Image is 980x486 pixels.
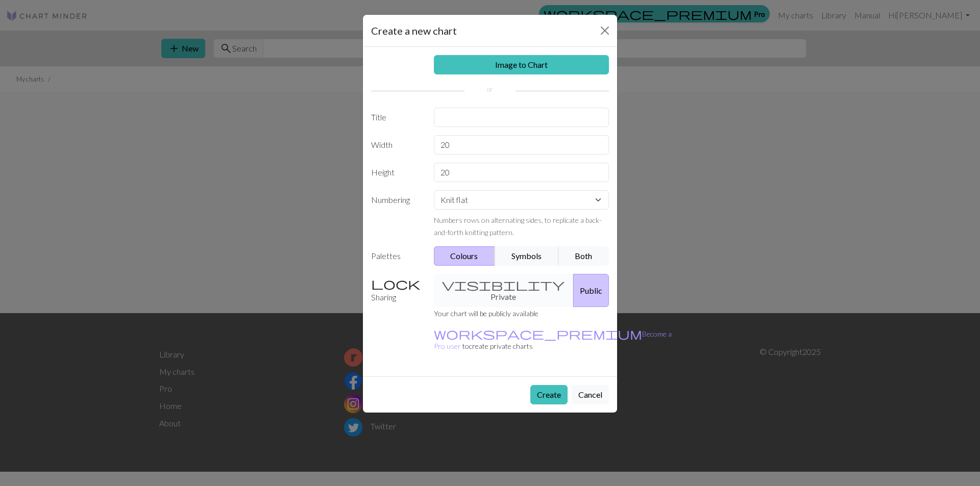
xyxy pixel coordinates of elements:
button: Both [558,246,609,266]
button: Public [573,274,609,307]
h5: Create a new chart [371,23,457,38]
label: Title [365,108,428,127]
label: Numbering [365,190,428,238]
button: Colours [434,246,496,266]
a: Become a Pro user [434,329,672,350]
label: Width [365,135,428,155]
label: Palettes [365,246,428,266]
button: Symbols [495,246,559,266]
label: Height [365,163,428,182]
button: Create [530,385,568,404]
a: Image to Chart [434,55,609,74]
label: Sharing [365,274,428,307]
button: Cancel [572,385,609,404]
span: workspace_premium [434,326,642,341]
small: Numbers rows on alternating sides, to replicate a back-and-forth knitting pattern. [434,216,602,237]
small: to create private charts [434,329,672,350]
button: Close [597,22,613,39]
small: Your chart will be publicly available [434,309,538,318]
